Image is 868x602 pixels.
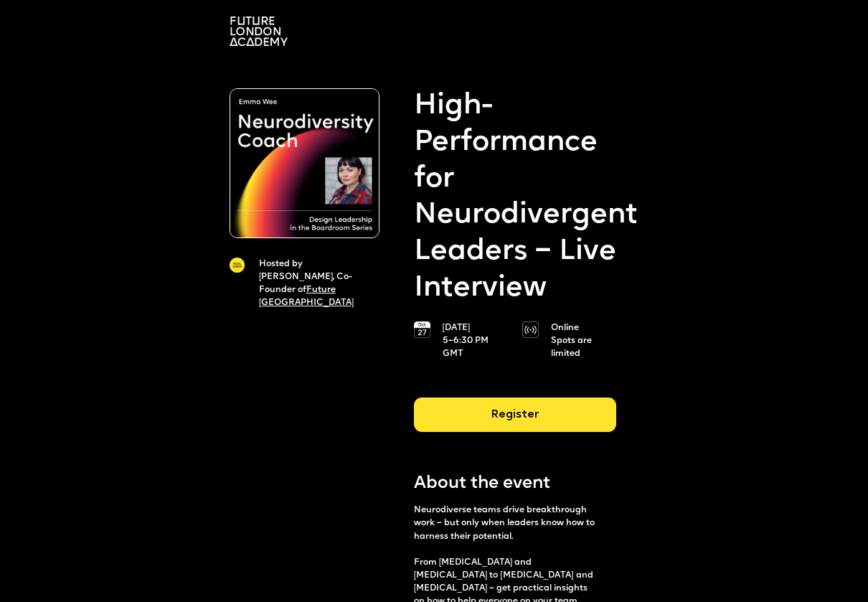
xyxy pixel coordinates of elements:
[230,258,245,273] img: A yellow circle with Future London Academy logo
[259,258,367,310] p: Hosted by [PERSON_NAME], Co-Founder of
[414,88,638,307] strong: High-Performance for Neurodivergent Leaders – Live Interview
[414,472,616,497] p: About the event
[414,398,616,432] div: Register
[414,398,616,443] a: Register
[230,17,288,46] img: A logo saying in 3 lines: Future London Academy
[551,321,610,360] p: Online Spots are limited
[259,286,354,307] a: Future [GEOGRAPHIC_DATA]
[443,321,501,360] p: [DATE] 5–6:30 PM GMT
